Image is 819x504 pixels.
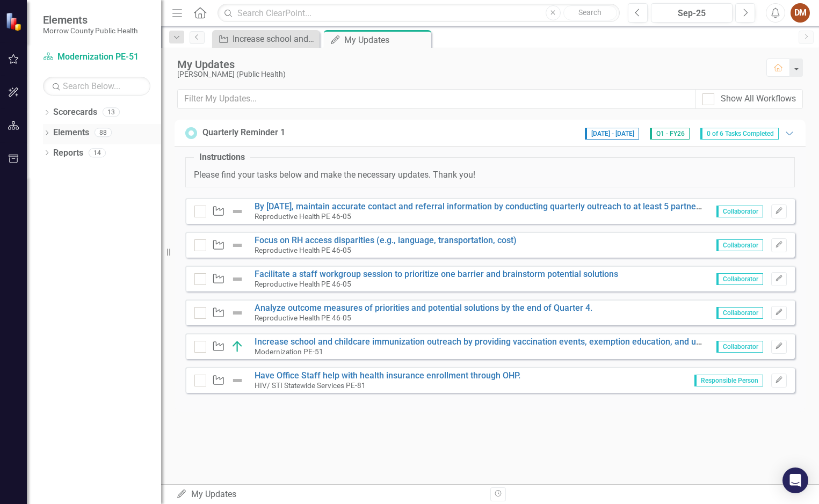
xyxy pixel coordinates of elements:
a: Focus on RH access disparities (e.g., language, transportation, cost) [255,235,517,245]
img: Not Defined [231,273,244,286]
small: Reproductive Health PE 46-05 [255,280,351,288]
button: Sep-25 [651,3,733,23]
span: Search [578,8,601,17]
div: 13 [103,108,120,117]
img: ClearPoint Strategy [5,12,24,31]
span: Elements [43,13,137,26]
span: Responsible Person [694,375,763,386]
div: Quarterly Reminder 1 [202,127,285,139]
a: Analyze outcome measures of priorities and potential solutions by the end of Quarter 4. [255,303,592,313]
img: Not Defined [231,239,244,252]
legend: Instructions [194,151,250,164]
div: 88 [95,128,112,137]
small: Modernization PE-51 [255,347,323,356]
img: Not Defined [231,374,244,387]
span: Collaborator [716,206,763,217]
div: My Updates [177,59,756,70]
a: Scorecards [53,106,97,119]
div: My Updates [344,33,429,47]
span: Collaborator [716,239,763,251]
div: Show All Workflows [721,93,796,105]
img: Not Defined [231,205,244,218]
div: Open Intercom Messenger [782,468,808,493]
div: Sep-25 [655,7,729,20]
span: Q1 - FY26 [650,128,690,140]
a: Have Office Staff help with health insurance enrollment through OHP. [255,370,520,381]
a: Increase school and childcare immunization outreach by providing vaccination events, exemption ed... [215,32,317,46]
span: 0 of 6 Tasks Completed [700,128,779,140]
span: Collaborator [716,273,763,285]
span: Collaborator [716,307,763,319]
p: Please find your tasks below and make the necessary updates. Thank you! [194,169,786,181]
small: Morrow County Public Health [43,26,137,35]
small: Reproductive Health PE 46-05 [255,313,351,322]
input: Search ClearPoint... [218,4,619,23]
div: [PERSON_NAME] (Public Health) [177,70,756,78]
a: Reports [53,147,83,159]
small: Reproductive Health PE 46-05 [255,212,351,221]
span: [DATE] - [DATE] [585,128,639,140]
div: Increase school and childcare immunization outreach by providing vaccination events, exemption ed... [233,32,317,46]
input: Search Below... [43,77,150,96]
span: Collaborator [716,341,763,353]
a: Modernization PE-51 [43,51,150,63]
small: HIV/ STI Statewide Services PE-81 [255,381,366,390]
div: 14 [89,148,106,157]
button: DM [791,3,810,23]
button: Search [563,5,617,20]
a: Facilitate a staff workgroup session to prioritize one barrier and brainstorm potential solutions [255,269,618,279]
img: Not Defined [231,306,244,319]
a: Elements [53,127,89,139]
div: My Updates [176,488,482,501]
input: Filter My Updates... [177,89,696,109]
img: On Target [231,340,244,353]
small: Reproductive Health PE 46-05 [255,246,351,254]
a: By [DATE], maintain accurate contact and referral information by conducting quarterly outreach to... [255,201,756,211]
